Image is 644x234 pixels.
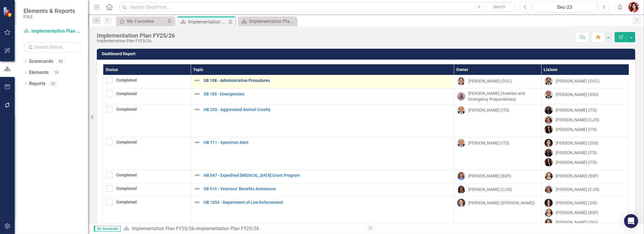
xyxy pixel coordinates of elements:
[556,150,597,156] div: [PERSON_NAME] (ITS)
[556,78,599,84] div: [PERSON_NAME] (OGC)
[197,226,259,231] div: Implementation Plan FY25/26
[628,2,639,12] img: Caitlin Dawkins
[127,18,166,25] div: My Favorites
[454,137,541,170] td: Double-Click to Edit
[191,184,454,197] td: Double-Click to Edit Right Click for Context Menu
[468,90,538,102] div: [PERSON_NAME] (Aviation and Emergency Preparedness)
[454,170,541,184] td: Double-Click to Edit
[541,170,629,184] td: Double-Click to Edit
[102,52,632,56] h3: Dashboard Report
[239,18,295,25] a: Implementation Plan FY23/24
[97,39,175,43] div: Implementation Plan FY25/26
[485,3,514,11] button: Search
[545,199,553,207] img: Abigail Hatcher
[468,173,511,179] div: [PERSON_NAME] (BSP)
[457,172,465,180] img: Sharon Wester
[556,173,599,179] div: [PERSON_NAME] (BSP)
[124,225,362,232] div: »
[194,106,201,113] img: Not Defined
[545,77,553,85] img: Jeff Dambly
[3,6,13,17] img: ClearPoint Strategy
[457,77,465,85] img: Kate Holmes
[103,197,191,230] td: Double-Click to Edit
[29,69,49,76] a: Elements
[48,81,58,86] div: 20
[119,2,515,12] input: Search ClearPoint...
[457,92,465,100] img: Dennis Smith
[194,77,201,84] img: Not Defined
[556,210,599,216] div: [PERSON_NAME] (BSP)
[454,89,541,104] td: Double-Click to Edit
[204,173,451,178] a: HB 847 - Expedited [MEDICAL_DATA] Grant Program
[191,104,454,137] td: Double-Click to Edit Right Click for Context Menu
[541,184,629,197] td: Double-Click to Edit
[545,185,553,193] img: Rachel Truxell
[191,89,454,104] td: Double-Click to Edit Right Click for Context Menu
[204,187,451,191] a: SB 910 - Veterans’ Benefits Assistance
[194,199,201,206] img: Not Defined
[545,149,553,157] img: Nicole Howard
[556,219,598,225] div: [PERSON_NAME] (OIG)
[468,107,509,113] div: [PERSON_NAME] (ITS)
[191,197,454,230] td: Double-Click to Edit Right Click for Context Menu
[545,116,553,124] img: Rachel Truxell
[103,137,191,170] td: Double-Click to Edit
[556,92,599,97] div: [PERSON_NAME] (OSS)
[103,75,191,89] td: Double-Click to Edit
[94,226,121,232] span: By Scorecard
[545,172,553,180] img: Elizabeth Martin
[556,186,599,192] div: [PERSON_NAME] (CJIS)
[545,125,553,134] img: Erica Wolaver
[97,32,175,39] div: Implementation Plan FY25/26
[103,104,191,137] td: Double-Click to Edit
[454,184,541,197] td: Double-Click to Edit
[29,80,45,87] a: Reports
[457,106,465,114] img: Joey Hornsby
[457,139,465,147] img: Joey Hornsby
[535,4,595,11] div: Dec-23
[204,92,451,96] a: SB 180 - Emergencies
[103,170,191,184] td: Double-Click to Edit
[556,107,597,113] div: [PERSON_NAME] (ITS)
[23,14,75,19] small: FDLE
[52,70,61,75] div: 19
[204,107,451,112] a: HB 255 - Aggravated Animal Cruelty
[191,75,454,89] td: Double-Click to Edit Right Click for Context Menu
[117,18,166,25] a: My Favorites
[132,226,194,231] a: Implementation Plan FY25/26
[191,137,454,170] td: Double-Click to Edit Right Click for Context Menu
[624,214,638,228] div: Open Intercom Messenger
[468,140,509,146] div: [PERSON_NAME] (ITS)
[194,90,201,97] img: Not Defined
[194,172,201,179] img: Not Defined
[468,186,512,192] div: [PERSON_NAME] (CJIS)
[541,104,629,137] td: Double-Click to Edit
[545,218,553,226] img: Nancy Verhine
[556,159,597,165] div: [PERSON_NAME] (ITS)
[249,18,295,25] div: Implementation Plan FY23/24
[23,7,75,14] span: Elements & Reports
[204,140,451,145] a: HB 711 - Spectrum Alert
[454,197,541,230] td: Double-Click to Edit
[457,199,465,207] img: Will Grissom
[23,28,82,35] a: Implementation Plan FY25/26
[194,185,201,192] img: Not Defined
[541,197,629,230] td: Double-Click to Edit
[188,18,227,26] div: Implementation Plan FY25/26
[454,104,541,137] td: Double-Click to Edit
[457,185,465,193] img: Lucy Saunders
[204,78,451,83] a: SB 108 - Administrative Procedures
[545,106,553,114] img: Nicole Howard
[533,2,597,12] button: Dec-23
[541,89,629,104] td: Double-Click to Edit
[29,58,53,65] a: Scorecards
[23,42,82,52] input: Search Below...
[556,117,599,123] div: [PERSON_NAME] (CJIS)
[194,139,201,146] img: Not Defined
[545,139,553,147] img: Heather Faulkner
[468,200,535,206] div: [PERSON_NAME] ([PERSON_NAME])
[56,59,65,64] div: 80
[545,90,553,99] img: Andrew Shedlock
[468,78,512,84] div: [PERSON_NAME] (OGC)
